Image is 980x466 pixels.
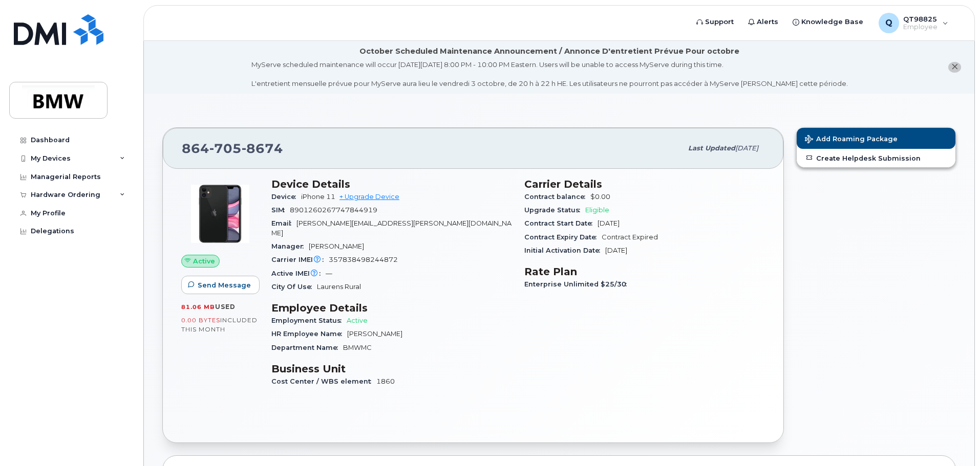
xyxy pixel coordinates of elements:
img: iPhone_11.jpg [189,183,251,245]
span: 864 [182,141,283,156]
span: 0.00 Bytes [181,317,220,324]
span: Upgrade Status [524,206,585,214]
span: Department Name [271,344,343,351]
span: Employment Status [271,317,347,324]
a: + Upgrade Device [339,193,399,201]
span: Active [193,256,215,266]
span: [DATE] [605,247,627,254]
span: HR Employee Name [271,330,347,338]
span: Contract Start Date [524,219,598,227]
span: — [326,270,332,277]
h3: Rate Plan [524,265,765,278]
span: Contract balance [524,193,590,201]
div: October Scheduled Maintenance Announcement / Annonce D'entretient Prévue Pour octobre [359,46,739,57]
span: Add Roaming Package [805,135,898,145]
span: 8674 [242,141,283,156]
span: Laurens Rural [317,283,361,291]
span: [PERSON_NAME] [309,242,364,250]
span: 1860 [376,378,395,385]
button: Send Message [181,276,260,294]
h3: Device Details [271,178,512,190]
span: Active [347,317,368,324]
span: BMWMC [343,344,372,351]
span: Last updated [688,144,735,152]
span: [DATE] [735,144,758,152]
span: 357838498244872 [329,256,398,263]
span: Device [271,193,301,201]
span: Carrier IMEI [271,256,329,263]
span: 81.06 MB [181,303,215,310]
span: Enterprise Unlimited $25/30 [524,280,632,288]
span: used [215,303,236,310]
span: Active IMEI [271,270,326,277]
button: Add Roaming Package [797,128,955,149]
span: iPhone 11 [301,193,335,201]
h3: Employee Details [271,302,512,314]
a: Create Helpdesk Submission [797,149,955,167]
span: [PERSON_NAME] [347,330,402,338]
button: close notification [948,62,961,73]
span: Initial Activation Date [524,247,605,254]
h3: Carrier Details [524,178,765,190]
span: 8901260267747844919 [290,206,377,214]
span: [PERSON_NAME][EMAIL_ADDRESS][PERSON_NAME][DOMAIN_NAME] [271,219,512,236]
span: [DATE] [598,219,620,227]
span: Contract Expired [602,233,658,241]
span: Eligible [585,206,609,214]
span: $0.00 [590,193,610,201]
span: Send Message [198,280,251,290]
span: included this month [181,316,258,333]
span: Contract Expiry Date [524,233,602,241]
h3: Business Unit [271,363,512,375]
span: Cost Center / WBS element [271,378,376,385]
span: City Of Use [271,283,317,291]
span: Manager [271,242,309,250]
iframe: Messenger Launcher [935,421,972,458]
span: 705 [209,141,242,156]
div: MyServe scheduled maintenance will occur [DATE][DATE] 8:00 PM - 10:00 PM Eastern. Users will be u... [251,60,848,88]
span: SIM [271,206,290,214]
span: Email [271,219,296,227]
